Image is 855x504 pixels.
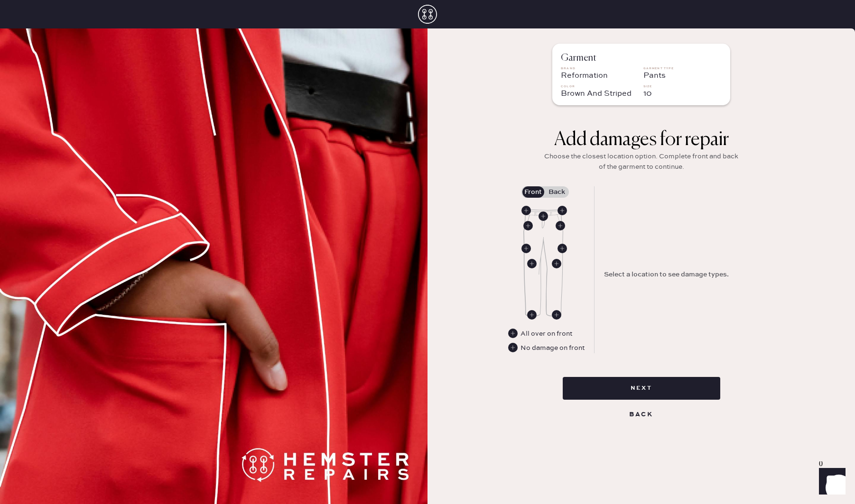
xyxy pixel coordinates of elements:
[561,88,640,100] div: Brown And Striped
[561,70,640,82] div: Reformation
[521,186,545,198] label: Front
[563,377,720,400] button: Next
[643,88,722,100] div: 10
[558,244,567,253] div: Front Left Side Seam
[542,151,741,172] div: Choose the closest location option. Complete front and back of the garment to continue.
[561,85,640,88] div: Color
[643,85,722,88] div: Size
[527,310,537,320] div: Front Right Ankle
[558,206,567,215] div: Front Left Waistband
[545,186,569,198] label: Back
[604,269,729,280] div: Select a location to see damage types.
[542,128,741,151] div: Add damages for repair
[623,407,659,422] button: Back
[552,259,561,268] div: Front Left Leg
[523,221,533,230] div: Front Right Pocket
[521,206,531,215] div: Front Right Waistband
[643,70,722,82] div: Pants
[520,329,572,339] div: All over on front
[561,67,640,70] div: Brand
[508,343,585,353] div: No damage on front
[523,210,563,317] img: Garment image
[521,244,531,253] div: Front Right Side Seam
[561,49,722,67] div: Garment
[556,221,565,230] div: Front Left Pocket
[508,329,573,339] div: All over on front
[810,461,851,502] iframe: Front Chat
[539,211,548,221] div: Front Center Seam
[643,67,722,70] div: Garment Type
[552,310,561,320] div: Front Left Ankle
[520,343,585,353] div: No damage on front
[527,259,537,268] div: Front Right Leg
